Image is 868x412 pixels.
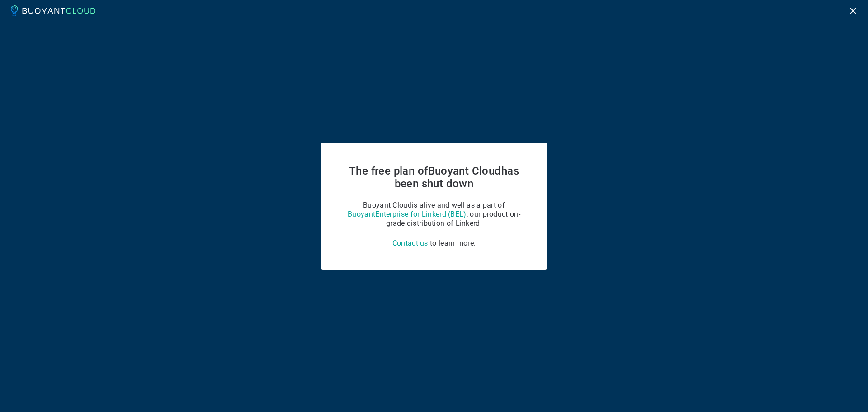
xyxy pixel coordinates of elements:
button: Logout [845,3,861,19]
p: to learn more. [343,239,525,248]
a: BuoyantEnterprise for Linkerd (BEL) [348,210,467,218]
p: Buoyant Cloud is alive and well as a part of , our production-grade distribution of Linkerd. [343,201,525,228]
a: Logout [845,6,861,14]
h2: The free plan of Buoyant Cloud has been shut down [343,165,525,190]
span: Contact us [392,239,428,247]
